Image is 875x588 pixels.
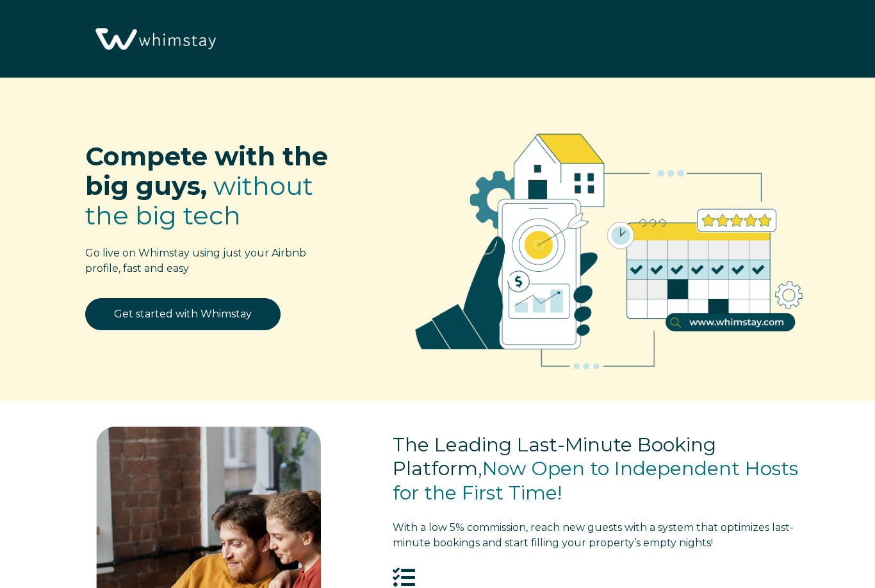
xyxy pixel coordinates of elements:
[393,457,798,505] span: Now Open to Independent Hosts for the First Time!
[393,521,794,549] span: tart filling your property’s empty nights!
[85,170,313,231] span: without the big tech
[90,6,220,73] img: Whimstay Logo-02 1
[393,521,794,549] span: With a low 5% commission, reach new guests with a system that optimizes last-minute bookings and s
[384,97,835,393] img: RBO Ilustrations-02
[393,433,716,481] span: The Leading Last-Minute Booking Platform,
[85,298,281,330] a: Get started with Whimstay
[85,140,328,201] span: Compete with the big guys,
[85,247,306,274] span: Go live on Whimstay using just your Airbnb profile, fast and easy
